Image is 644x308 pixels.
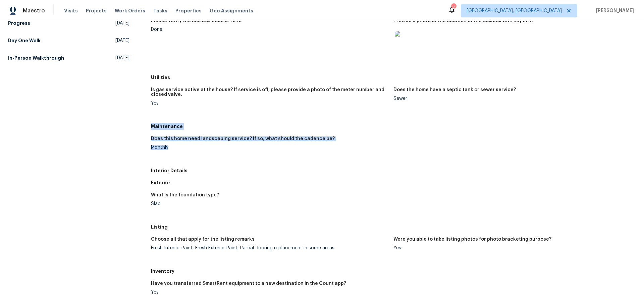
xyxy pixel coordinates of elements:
[151,136,335,141] h5: Does this home need landscaping service? If so, what should the cadence be?
[151,179,636,186] h5: Exterior
[115,55,129,61] span: [DATE]
[151,145,388,150] div: Monthly
[175,7,202,14] span: Properties
[151,101,388,106] div: Yes
[8,35,129,47] a: Day One Walk[DATE]
[393,246,631,250] div: Yes
[86,7,107,14] span: Projects
[151,290,388,295] div: Yes
[451,4,456,11] div: 2
[8,20,30,26] h5: Progress
[151,201,388,206] div: Slab
[151,246,388,250] div: Fresh Interior Paint, Fresh Exterior Paint, Partial flooring replacement in some areas
[115,37,129,44] span: [DATE]
[151,123,636,130] h5: Maintenance
[151,87,388,97] h5: Is gas service active at the house? If service is off, please provide a photo of the meter number...
[151,193,219,197] h5: What is the foundation type?
[393,237,551,242] h5: Were you able to take listing photos for photo bracketing purpose?
[8,52,129,64] a: In-Person Walkthrough[DATE]
[210,7,253,14] span: Geo Assignments
[153,8,167,13] span: Tasks
[151,281,346,286] h5: Have you transferred SmartRent equipment to a new destination in the Count app?
[23,7,45,14] span: Maestro
[8,37,41,44] h5: Day One Walk
[8,55,64,61] h5: In-Person Walkthrough
[115,20,129,26] span: [DATE]
[64,7,78,14] span: Visits
[151,224,636,230] h5: Listing
[8,17,129,29] a: Progress[DATE]
[467,7,562,14] span: [GEOGRAPHIC_DATA], [GEOGRAPHIC_DATA]
[151,74,636,81] h5: Utilities
[151,268,636,274] h5: Inventory
[151,167,636,174] h5: Interior Details
[151,237,255,242] h5: Choose all that apply for the listing remarks
[115,7,145,14] span: Work Orders
[151,27,388,32] div: Done
[393,96,631,101] div: Sewer
[593,7,634,14] span: [PERSON_NAME]
[393,87,516,92] h5: Does the home have a septic tank or sewer service?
